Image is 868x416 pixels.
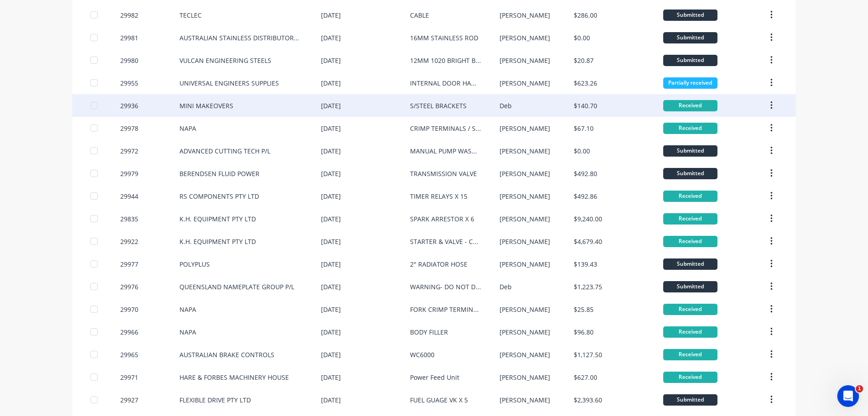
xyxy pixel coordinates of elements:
div: [PERSON_NAME] [500,395,550,405]
div: TRANSMISSION VALVE [410,169,477,178]
div: Submitted [663,258,717,270]
div: K.H. EQUIPMENT PTY LTD [179,214,256,224]
div: Submitted [663,394,717,406]
div: 29835 [120,214,138,224]
div: $623.26 [574,78,597,88]
div: CABLE [410,10,429,20]
div: Received [663,236,717,247]
div: 29978 [120,124,138,133]
div: ADVANCED CUTTING TECH P/L [179,146,270,156]
div: $4,679.40 [574,237,602,246]
div: [DATE] [321,146,341,156]
div: NAPA [179,124,196,133]
div: 12MM 1020 BRIGHT BAR [410,56,481,65]
div: Partially received [663,77,717,89]
div: 29965 [120,350,138,359]
div: [PERSON_NAME] [500,259,550,269]
div: [DATE] [321,78,341,88]
div: $140.70 [574,101,597,110]
div: MINI MAKEOVERS [179,101,233,110]
div: [DATE] [321,395,341,405]
div: Deb [500,282,512,292]
div: [PERSON_NAME] [500,214,550,224]
div: Received [663,213,717,225]
div: $0.00 [574,33,590,43]
div: Submitted [663,145,717,157]
div: $25.85 [574,305,594,314]
div: TECLEC [179,10,202,20]
div: Submitted [663,281,717,292]
div: [PERSON_NAME] [500,33,550,43]
div: HARE & FORBES MACHINERY HOUSE [179,373,289,382]
div: WC6000 [410,350,434,359]
div: BERENDSEN FLUID POWER [179,169,259,178]
div: 29971 [120,373,138,382]
div: [PERSON_NAME] [500,124,550,133]
span: 1 [856,385,863,392]
div: [PERSON_NAME] [500,327,550,337]
div: TIMER RELAYS X 15 [410,191,467,201]
div: SPARK ARRESTOR X 6 [410,214,474,224]
div: Submitted [663,10,717,21]
div: $627.00 [574,373,597,382]
div: [DATE] [321,191,341,201]
div: POLYPLUS [179,259,210,269]
div: [DATE] [321,101,341,110]
div: [PERSON_NAME] [500,146,550,156]
div: AUSTRALIAN BRAKE CONTROLS [179,350,274,359]
div: 29922 [120,237,138,246]
div: $286.00 [574,10,597,20]
div: Deb [500,101,512,110]
div: INTERNAL DOOR HANDLES LH [410,78,481,88]
div: 29980 [120,56,138,65]
div: [DATE] [321,56,341,65]
div: [DATE] [321,350,341,359]
div: $1,223.75 [574,282,602,292]
div: Received [663,349,717,360]
div: [DATE] [321,259,341,269]
div: 29977 [120,259,138,269]
div: Received [663,100,717,111]
div: $9,240.00 [574,214,602,224]
div: [PERSON_NAME] [500,169,550,178]
div: 29936 [120,101,138,110]
div: 29981 [120,33,138,43]
div: [PERSON_NAME] [500,305,550,314]
div: FORK CRIMP TERMINALS [410,305,481,314]
div: [DATE] [321,10,341,20]
div: $492.86 [574,191,597,201]
div: NAPA [179,327,196,337]
div: 29966 [120,327,138,337]
div: Submitted [663,55,717,66]
div: [DATE] [321,33,341,43]
div: [PERSON_NAME] [500,56,550,65]
div: [DATE] [321,237,341,246]
div: CRIMP TERMINALS / SPIRAL WRAP [410,124,481,133]
div: Received [663,123,717,134]
div: 2" RADIATOR HOSE [410,259,467,269]
div: AUSTRALIAN STAINLESS DISTRIBUTORS P/L [179,33,303,43]
div: Received [663,191,717,202]
div: Submitted [663,32,717,43]
iframe: Intercom live chat [837,385,859,407]
div: [PERSON_NAME] [500,10,550,20]
div: $492.80 [574,169,597,178]
div: 29944 [120,191,138,201]
div: 29955 [120,78,138,88]
div: 16MM STAINLESS ROD [410,33,478,43]
div: Power Feed Unit [410,373,459,382]
div: Submitted [663,168,717,179]
div: NAPA [179,305,196,314]
div: UNIVERSAL ENGINEERS SUPPLIES [179,78,279,88]
div: $20.87 [574,56,594,65]
div: [DATE] [321,214,341,224]
div: STARTER & VALVE - CAT DP25 [410,237,481,246]
div: FUEL GUAGE VK X 5 [410,395,468,405]
div: 29970 [120,305,138,314]
div: 29982 [120,10,138,20]
div: [DATE] [321,124,341,133]
div: $0.00 [574,146,590,156]
div: [DATE] [321,169,341,178]
div: [DATE] [321,327,341,337]
div: [PERSON_NAME] [500,78,550,88]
